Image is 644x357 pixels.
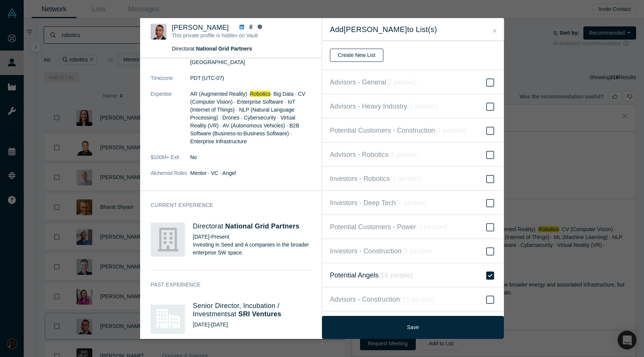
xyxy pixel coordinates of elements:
i: ( 16 people ) [400,296,434,303]
a: National Grid Partners [225,222,299,230]
i: ( 1 person ) [435,127,466,134]
span: Potential Customers - Construction [330,125,466,136]
h3: Current Experience [151,201,301,209]
div: [DATE] - Present [193,233,311,241]
img: National Grid Partners's Logo [151,222,185,257]
i: ( 1 person ) [390,175,421,182]
dt: Location [151,51,190,74]
p: This private profile is hidden on Vault [172,32,290,40]
p: Investing in Seed and A companies in the broader enterprise SW space. [193,241,311,257]
span: Investors - Construction [330,246,432,256]
button: Close [491,27,499,35]
dt: Timezone [151,74,190,90]
dd: Mentor · VC · Angel [190,169,311,177]
dd: PDT (UTC-07) [190,74,311,82]
i: ( 1 person ) [416,223,447,231]
i: ( 16 people ) [378,271,413,279]
i: ( 1 person ) [407,103,438,110]
span: Advisors - Construction [330,294,434,305]
span: Potential Customers - Power [330,222,447,232]
span: Director at [172,46,252,52]
span: Robotics [250,91,270,97]
span: Advisors - Heavy Industry [330,101,438,112]
i: ( 2 people ) [386,78,417,86]
button: Create New List [330,49,383,62]
i: ( 9 people ) [401,247,432,255]
span: [PERSON_NAME] [172,24,229,31]
h4: Director at [193,222,311,231]
h3: Past Experience [151,281,301,289]
span: Investors - Robotics [330,173,421,184]
a: National Grid Partners [196,46,252,52]
span: Advisors - General [330,77,417,87]
span: · Big Data · CV (Computer Vision) · Enterprise Software · IoT (Internet of Things) · NLP (Natural... [190,91,305,144]
dt: Expertise [151,90,190,153]
dt: Alchemist Roles [151,169,190,185]
div: [DATE] - [DATE] [193,321,311,329]
span: Advisors - Robotics [330,149,419,160]
a: SRI Ventures [238,310,281,318]
i: ( 1 person ) [396,199,427,207]
span: Investors - Deep Tech [330,198,427,208]
h2: Add [PERSON_NAME] to List(s) [330,25,496,34]
h4: Senior Director, Incubation / Investments at [193,302,311,318]
img: SRI Ventures's Logo [151,302,185,336]
button: Save [322,316,504,339]
img: Raghu Madabushi's Profile Image [151,24,166,40]
span: Potential Angels [330,270,413,280]
dd: [GEOGRAPHIC_DATA], [GEOGRAPHIC_DATA], [GEOGRAPHIC_DATA] [190,51,311,66]
i: ( 3 people ) [388,151,419,158]
span: AR (Augmented Reality) · [190,91,250,97]
dd: No [190,153,311,161]
dt: $100M+ Exit [151,153,190,169]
